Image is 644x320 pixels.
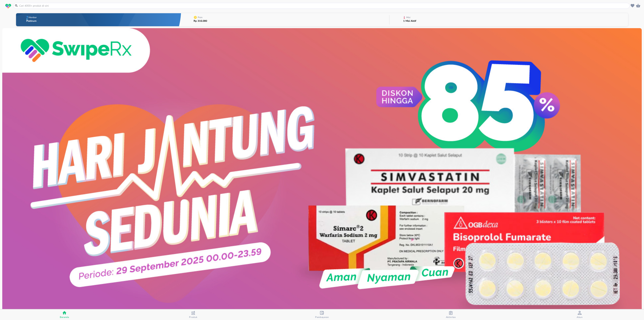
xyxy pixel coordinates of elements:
[129,309,258,320] button: Produk
[5,4,11,9] img: logo_swiperx_s.bd005f3b.svg
[19,4,629,8] input: Cari 4000+ produk di sini
[389,12,628,27] button: Misi1 Misi Aktif
[577,316,583,319] span: Akun
[181,12,389,27] button: PoinRp 316.080
[446,316,456,319] span: Aktivitas
[26,20,37,22] p: Platinum
[60,316,69,319] span: Beranda
[315,316,329,319] span: Pembayaran
[403,20,416,22] p: 1 Misi Aktif
[189,316,197,319] span: Produk
[198,16,202,19] p: Poin
[258,309,386,320] button: Pembayaran
[194,20,207,22] p: Rp 316.080
[16,12,181,27] button: MemberPlatinum
[406,16,410,19] p: Misi
[515,309,644,320] button: Akun
[386,309,515,320] button: Aktivitas
[28,16,37,19] p: Member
